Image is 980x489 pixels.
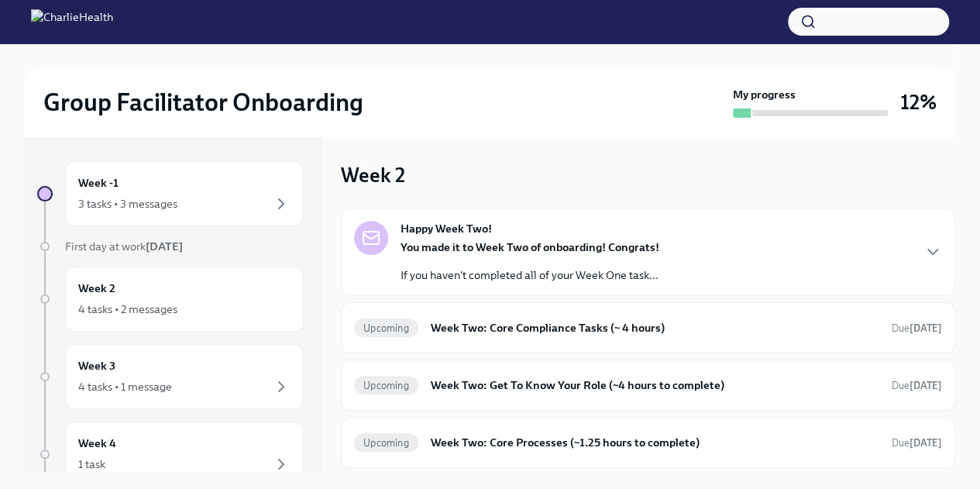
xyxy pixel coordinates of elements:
[78,301,177,317] div: 4 tasks • 2 messages
[401,221,492,236] strong: Happy Week Two!
[401,267,659,283] p: If you haven't completed all of your Week One task...
[78,379,172,394] div: 4 tasks • 1 message
[431,434,879,451] h6: Week Two: Core Processes (~1.25 hours to complete)
[354,430,942,455] a: UpcomingWeek Two: Core Processes (~1.25 hours to complete)Due[DATE]
[78,196,177,212] div: 3 tasks • 3 messages
[37,239,304,254] a: First day at work[DATE]
[341,161,405,189] h3: Week 2
[431,319,879,336] h6: Week Two: Core Compliance Tasks (~ 4 hours)
[892,378,942,393] span: September 29th, 2025 09:00
[354,315,942,340] a: UpcomingWeek Two: Core Compliance Tasks (~ 4 hours)Due[DATE]
[910,380,942,391] strong: [DATE]
[354,437,418,449] span: Upcoming
[910,437,942,449] strong: [DATE]
[354,322,418,334] span: Upcoming
[37,344,304,409] a: Week 34 tasks • 1 message
[910,322,942,334] strong: [DATE]
[431,377,879,394] h6: Week Two: Get To Know Your Role (~4 hours to complete)
[733,87,796,102] strong: My progress
[354,380,418,391] span: Upcoming
[65,239,183,253] span: First day at work
[892,380,942,391] span: Due
[31,9,113,34] img: CharlieHealth
[900,88,937,116] h3: 12%
[892,436,942,450] span: September 29th, 2025 09:00
[146,239,183,253] strong: [DATE]
[892,322,942,334] span: Due
[892,321,942,336] span: September 29th, 2025 09:00
[78,435,116,452] h6: Week 4
[37,422,304,487] a: Week 41 task
[78,174,119,191] h6: Week -1
[37,161,304,226] a: Week -13 tasks • 3 messages
[78,280,115,297] h6: Week 2
[78,357,115,374] h6: Week 3
[401,240,659,254] strong: You made it to Week Two of onboarding! Congrats!
[892,437,942,449] span: Due
[37,267,304,332] a: Week 24 tasks • 2 messages
[354,373,942,398] a: UpcomingWeek Two: Get To Know Your Role (~4 hours to complete)Due[DATE]
[43,87,363,118] h2: Group Facilitator Onboarding
[78,456,105,472] div: 1 task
